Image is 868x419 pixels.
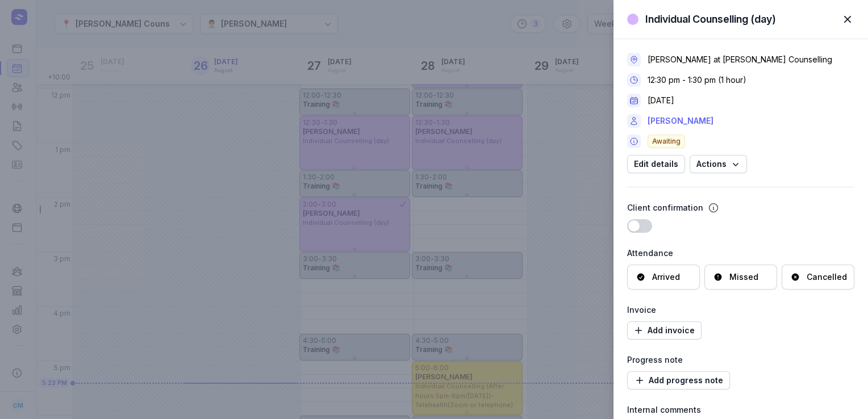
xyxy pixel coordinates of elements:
[690,155,747,173] button: Actions
[696,157,740,171] span: Actions
[652,271,680,283] div: Arrived
[627,201,703,215] div: Client confirmation
[648,95,674,106] div: [DATE]
[729,271,758,283] div: Missed
[627,403,854,417] div: Internal comments
[627,155,685,173] button: Edit details
[648,114,713,128] a: [PERSON_NAME]
[648,74,746,86] div: 12:30 pm - 1:30 pm (1 hour)
[627,246,854,260] div: Attendance
[634,157,678,171] span: Edit details
[648,54,832,65] div: [PERSON_NAME] at [PERSON_NAME] Counselling
[634,324,695,337] span: Add invoice
[627,353,854,367] div: Progress note
[645,12,776,26] div: Individual Counselling (day)
[627,303,854,317] div: Invoice
[807,271,847,283] div: Cancelled
[634,374,723,387] span: Add progress note
[648,135,685,148] span: Awaiting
